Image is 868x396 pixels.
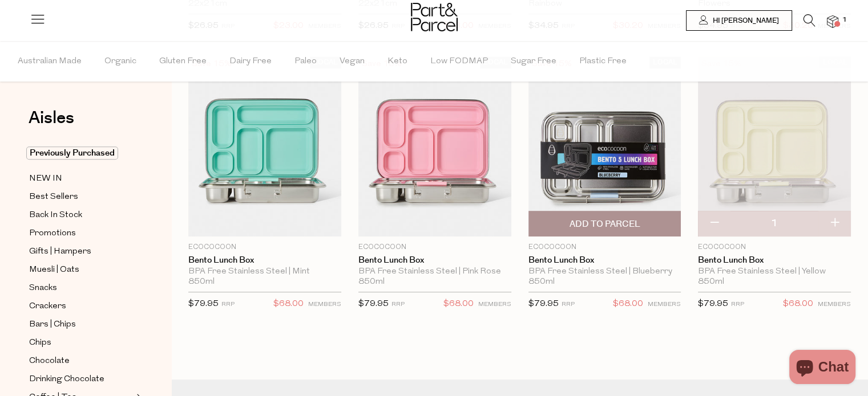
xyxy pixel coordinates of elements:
[29,299,133,313] a: Crackers
[818,301,851,308] small: MEMBERS
[391,301,405,308] small: RRP
[29,263,79,277] span: Muesli | Oats
[579,42,627,81] span: Plastic Free
[29,354,70,368] span: Chocolate
[188,255,341,266] a: Bento Lunch Box
[29,317,133,332] a: Bars | Chips
[29,172,62,186] span: NEW IN
[229,42,272,81] span: Dairy Free
[29,336,133,350] a: Chips
[308,301,341,308] small: MEMBERS
[358,255,511,266] a: Bento Lunch Box
[358,242,511,252] p: Ecococoon
[29,354,133,368] a: Chocolate
[698,300,728,308] span: $79.95
[29,244,133,259] a: Gifts | Hampers
[29,372,133,386] a: Drinking Chocolate
[273,297,304,312] span: $68.00
[188,277,215,287] span: 850ml
[731,301,744,308] small: RRP
[358,267,511,277] div: BPA Free Stainless Steel | Pink Rose
[188,300,219,308] span: $79.95
[29,209,82,222] span: Back In Stock
[698,277,724,287] span: 850ml
[528,277,555,287] span: 850ml
[698,255,851,266] a: Bento Lunch Box
[358,56,511,236] img: Bento Lunch Box
[358,277,385,287] span: 850ml
[430,42,488,81] span: Low FODMAP
[188,56,341,236] img: Bento Lunch Box
[29,190,78,204] span: Best Sellers
[686,10,792,31] a: Hi [PERSON_NAME]
[562,301,575,308] small: RRP
[26,146,118,160] span: Previously Purchased
[29,208,133,222] a: Back In Stock
[340,42,365,81] span: Vegan
[18,42,82,81] span: Australian Made
[827,15,838,27] a: 1
[29,281,133,295] a: Snacks
[443,297,474,312] span: $68.00
[710,16,779,26] span: Hi [PERSON_NAME]
[569,218,640,230] span: Add To Parcel
[29,336,51,350] span: Chips
[411,3,458,31] img: Part&Parcel
[528,242,681,252] p: Ecococoon
[29,226,133,240] a: Promotions
[783,297,813,312] span: $68.00
[528,267,681,277] div: BPA Free Stainless Steel | Blueberry
[358,300,389,308] span: $79.95
[159,42,207,81] span: Gluten Free
[188,267,341,277] div: BPA Free Stainless Steel | Mint
[104,42,136,81] span: Organic
[29,263,133,277] a: Muesli | Oats
[29,105,74,130] span: Aisles
[698,56,851,236] img: Bento Lunch Box
[839,15,850,25] span: 1
[221,301,235,308] small: RRP
[29,300,66,313] span: Crackers
[29,109,74,138] a: Aisles
[29,318,76,332] span: Bars | Chips
[478,301,511,308] small: MEMBERS
[698,267,851,277] div: BPA Free Stainless Steel | Yellow
[786,350,859,387] inbox-online-store-chat: Shopify online store chat
[698,242,851,252] p: Ecococoon
[294,42,317,81] span: Paleo
[29,373,104,386] span: Drinking Chocolate
[188,242,341,252] p: Ecococoon
[528,255,681,266] a: Bento Lunch Box
[528,300,559,308] span: $79.95
[613,297,643,312] span: $68.00
[29,281,57,295] span: Snacks
[29,245,91,259] span: Gifts | Hampers
[648,301,681,308] small: MEMBERS
[29,190,133,204] a: Best Sellers
[29,227,76,240] span: Promotions
[387,42,407,81] span: Keto
[511,42,556,81] span: Sugar Free
[29,172,133,186] a: NEW IN
[29,146,133,160] a: Previously Purchased
[528,56,681,236] img: Bento Lunch Box
[528,211,681,236] button: Add To Parcel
